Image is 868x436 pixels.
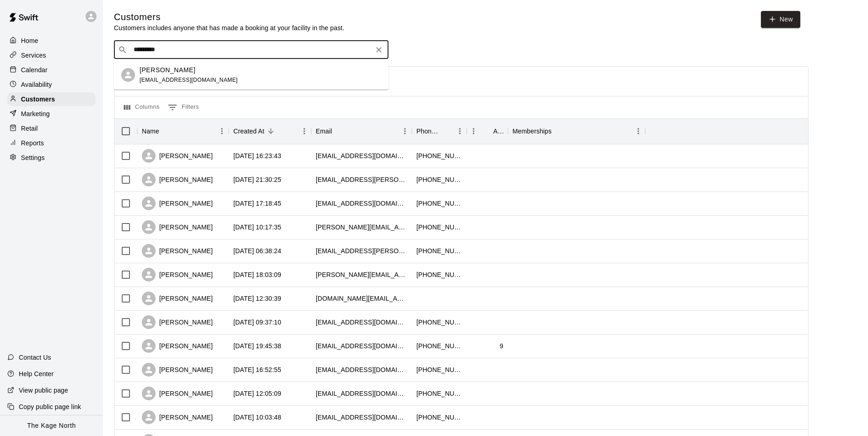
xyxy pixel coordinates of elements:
[142,410,213,424] div: [PERSON_NAME]
[416,246,462,255] div: +17055002872
[215,124,229,138] button: Menu
[166,100,201,115] button: Show filters
[142,339,213,353] div: [PERSON_NAME]
[508,118,645,144] div: Memberships
[21,65,48,74] p: Calendar
[7,92,96,106] a: Customers
[316,223,407,232] div: sarah.neal@hotmail.com
[500,341,503,351] div: 9
[7,48,96,62] a: Services
[7,151,96,165] div: Settings
[233,318,281,327] div: 2025-08-19 09:37:10
[416,118,440,144] div: Phone Number
[233,365,281,374] div: 2025-08-18 16:52:55
[137,118,229,144] div: Name
[316,246,407,255] div: tossmann.leach@gmail.com
[21,124,38,133] p: Retail
[416,223,462,232] div: +16476379771
[21,138,44,148] p: Reports
[416,175,462,184] div: +17055005311
[142,268,213,282] div: [PERSON_NAME]
[233,199,281,208] div: 2025-08-20 17:18:45
[512,118,552,144] div: Memberships
[233,413,281,422] div: 2025-08-18 10:03:48
[631,124,645,138] button: Menu
[416,413,462,422] div: +17057161500
[761,11,800,28] a: New
[332,125,345,138] button: Sort
[453,124,467,138] button: Menu
[229,118,311,144] div: Created At
[416,270,462,279] div: +17053312854
[316,365,407,374] div: kjstat@gmail.com
[416,151,462,160] div: +17053099655
[233,341,281,351] div: 2025-08-18 19:45:38
[480,125,493,138] button: Sort
[316,199,407,208] div: arianna_dowling@outlook.com
[233,294,281,303] div: 2025-08-19 12:30:39
[233,270,281,279] div: 2025-08-19 18:03:09
[27,421,76,431] p: The Kage North
[114,41,388,59] div: Search customers by name or email
[316,294,407,303] div: luca.med@gmail.com
[142,173,213,186] div: [PERSON_NAME]
[142,149,213,163] div: [PERSON_NAME]
[21,80,52,89] p: Availability
[316,341,407,351] div: erinsooley@gmail.com
[142,220,213,234] div: [PERSON_NAME]
[19,386,68,395] p: View public page
[233,246,281,255] div: 2025-08-20 06:38:24
[142,118,159,144] div: Name
[316,151,407,160] div: kellywilson797@hotmail.com
[552,125,565,138] button: Sort
[159,125,172,138] button: Sort
[140,65,195,75] p: [PERSON_NAME]
[122,100,162,115] button: Select columns
[316,175,407,184] div: jordan_garner@rogers.com
[7,122,96,135] a: Retail
[297,124,311,138] button: Menu
[316,413,407,422] div: stephaniecarlton@gmail.com
[21,109,50,118] p: Marketing
[142,363,213,377] div: [PERSON_NAME]
[412,118,467,144] div: Phone Number
[372,43,385,56] button: Clear
[142,292,213,305] div: [PERSON_NAME]
[19,369,54,378] p: Help Center
[142,244,213,258] div: [PERSON_NAME]
[7,136,96,150] a: Reports
[316,389,407,398] div: mzsilver@hotmail.com
[7,63,96,77] a: Calendar
[142,315,213,329] div: [PERSON_NAME]
[233,151,281,160] div: 2025-08-21 16:23:43
[7,34,96,48] div: Home
[316,118,332,144] div: Email
[316,270,407,279] div: jason.elijah.h@gmail.com
[416,318,462,327] div: +12893385550
[19,353,51,362] p: Contact Us
[440,125,453,138] button: Sort
[493,118,503,144] div: Age
[21,153,45,162] p: Settings
[7,78,96,91] a: Availability
[7,107,96,121] a: Marketing
[233,118,264,144] div: Created At
[467,124,480,138] button: Menu
[233,389,281,398] div: 2025-08-18 12:05:09
[121,68,135,82] div: Emily Jackson
[142,197,213,210] div: [PERSON_NAME]
[21,36,38,45] p: Home
[416,389,462,398] div: +16477789078
[21,95,55,104] p: Customers
[416,341,462,351] div: +17057173634
[311,118,412,144] div: Email
[416,199,462,208] div: +17058900463
[114,11,345,23] h5: Customers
